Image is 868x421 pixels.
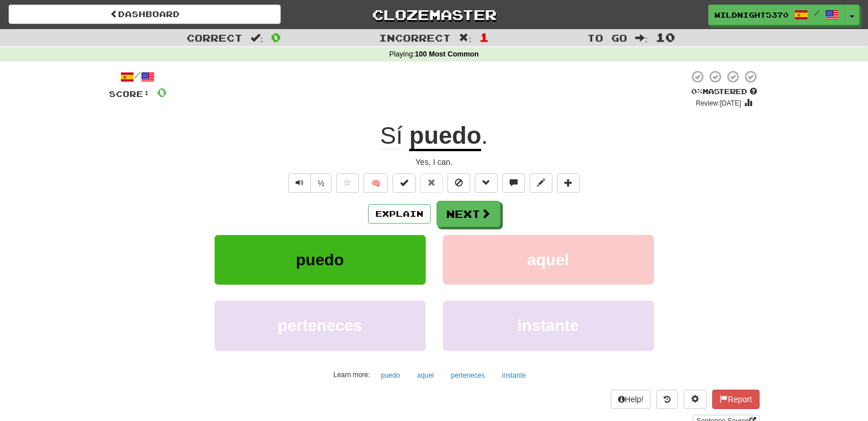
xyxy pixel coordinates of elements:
[278,317,362,334] span: perteneces
[333,371,370,379] small: Learn more:
[374,367,406,384] button: puedo
[443,301,654,350] button: instante
[445,367,491,384] button: perteneces
[109,156,760,168] div: Yes, I can.
[411,367,440,384] button: aquel
[9,5,281,24] a: Dashboard
[557,173,580,193] button: Add to collection (alt+a)
[696,99,741,107] small: Review: [DATE]
[712,390,759,409] button: Report
[475,173,498,193] button: Grammar (alt+g)
[479,30,489,44] span: 1
[215,235,426,285] button: puedo
[420,173,443,193] button: Reset to 0% Mastered (alt+r)
[109,89,150,99] span: Score:
[611,390,651,409] button: Help!
[393,173,415,193] button: Set this sentence to 100% Mastered (alt+m)
[271,30,281,44] span: 0
[415,50,479,58] strong: 100 Most Common
[714,10,789,20] span: WildNight5370
[215,301,426,350] button: perteneces
[814,9,819,17] span: /
[157,85,167,99] span: 0
[409,122,481,151] u: puedo
[296,251,344,269] span: puedo
[298,5,570,25] a: Clozemaster
[437,201,500,227] button: Next
[459,33,471,43] span: :
[656,30,675,44] span: 10
[443,235,654,285] button: aquel
[708,5,845,25] a: WildNight5370 /
[187,32,243,43] span: Correct
[109,70,167,84] div: /
[288,173,311,193] button: Play sentence audio (ctl+space)
[310,173,332,193] button: ½
[691,87,703,96] span: 0 %
[689,87,760,97] div: Mastered
[656,390,678,409] button: Round history (alt+y)
[481,122,488,149] span: .
[380,122,403,149] span: Sí
[286,173,332,193] div: Text-to-speech controls
[496,367,532,384] button: instante
[447,173,470,193] button: Ignore sentence (alt+i)
[379,32,451,43] span: Incorrect
[530,173,552,193] button: Edit sentence (alt+d)
[527,251,569,269] span: aquel
[502,173,525,193] button: Discuss sentence (alt+u)
[336,173,359,193] button: Favorite sentence (alt+f)
[635,33,648,43] span: :
[364,173,388,193] button: 🧠
[251,33,263,43] span: :
[587,32,627,43] span: To go
[368,204,431,224] button: Explain
[518,317,579,334] span: instante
